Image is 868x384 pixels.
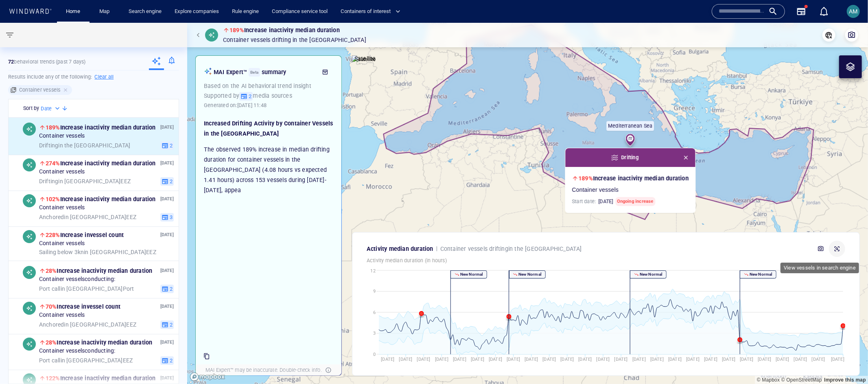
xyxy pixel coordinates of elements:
button: Compliance service tool [269,4,331,19]
h6: Start date: [572,197,656,206]
button: 2 [239,92,253,101]
span: Anchored [39,321,64,328]
div: Notification center [819,7,829,16]
span: AM [849,8,858,15]
tspan: [DATE] [812,357,825,362]
button: Home [60,4,86,19]
tspan: [DATE] [507,357,520,362]
h6: [DATE] [599,197,613,206]
p: [DATE] [160,160,174,167]
span: Port call [39,285,61,292]
span: Drifting [39,178,59,184]
div: Date [41,105,61,113]
button: 2 [160,356,174,365]
h6: Date [41,105,52,113]
span: 2 [168,178,173,185]
span: Increase in vessel count [46,232,124,238]
span: [DATE] 11:48 [237,102,267,108]
a: OpenStreetMap [781,377,822,383]
span: 28% [46,339,57,346]
span: 228% [46,232,60,238]
button: Containers of interest [337,4,407,19]
a: Map feedback [824,377,866,383]
span: Increase in vessel count [46,303,120,310]
span: Container vessels [39,204,85,212]
tspan: [DATE] [381,357,394,362]
span: 2 [168,321,173,329]
tspan: [DATE] [831,357,844,362]
span: 70% [46,303,57,310]
p: New Normal [639,272,663,277]
button: 2 [160,141,174,150]
p: Container vessels in the [GEOGRAPHIC_DATA] [440,244,582,254]
span: 2 [168,357,173,364]
span: Container vessels conducting: [39,348,116,355]
tspan: [DATE] [435,357,448,362]
span: in [GEOGRAPHIC_DATA] EEZ [39,321,136,329]
span: 189% [46,124,60,131]
span: 102% [46,196,60,202]
span: in [GEOGRAPHIC_DATA] EEZ [39,357,133,364]
h6: Sort by [23,104,39,112]
tspan: [DATE] [399,357,413,362]
span: Container vessels [39,169,85,176]
h6: Clear all [94,73,114,81]
div: Beta [249,68,260,77]
p: [DATE] [160,303,174,311]
a: Search engine [125,4,165,19]
tspan: [DATE] [579,357,592,362]
p: [DATE] [160,339,174,347]
tspan: [DATE] [471,357,484,362]
span: Increase in activity median duration [579,175,689,182]
tspan: 0 [373,352,376,357]
span: 189% [230,27,244,33]
h2: Increased Drifting Activity by Container Vessels in the [GEOGRAPHIC_DATA] [204,118,333,139]
a: Rule engine [229,4,262,19]
tspan: [DATE] [776,357,789,362]
tspan: 6 [373,310,376,315]
p: Supported by media sources [204,91,333,101]
tspan: [DATE] [614,357,628,362]
p: Satellite [354,54,376,64]
div: MAI Expert™ may be inaccurate. Double-check info. [204,365,324,375]
span: Increase in activity median duration [46,268,153,274]
span: 274% [46,160,60,167]
span: Increase in activity median duration [46,160,156,167]
tspan: [DATE] [560,357,574,362]
span: Increase in activity median duration [46,124,156,131]
p: Container vessels in the [GEOGRAPHIC_DATA] [223,35,366,45]
p: MAI Expert™ summary [214,67,316,77]
span: 2 [168,285,173,293]
p: [DATE] [160,195,174,203]
tspan: 3 [373,331,376,336]
tspan: [DATE] [740,357,753,362]
span: Increase in activity median duration [230,27,340,33]
tspan: [DATE] [632,357,646,362]
tspan: [DATE] [686,357,700,362]
span: Anchored [39,214,64,220]
p: New Normal [459,272,483,277]
tspan: [DATE] [668,357,682,362]
tspan: [DATE] [794,357,807,362]
div: Container vessels [8,85,72,95]
tspan: 12 [371,268,376,274]
span: 2 [247,93,251,100]
tspan: 9 [373,289,376,294]
span: 2 [168,142,173,149]
p: The observed 189% increase in median drifting duration for container vessels in the [GEOGRAPHIC_D... [204,145,333,195]
p: Activity median duration [367,244,433,254]
a: Home [63,4,84,19]
span: Drifting [489,246,508,252]
button: Map [93,4,119,19]
button: AM [845,3,861,20]
span: Container vessels conducting: [39,276,116,283]
h6: Container vessels [19,86,60,94]
a: Mapbox logo [190,372,225,382]
tspan: [DATE] [704,357,717,362]
p: behavioral trends (Past 7 days) [8,58,86,66]
span: 189% [579,175,593,182]
tspan: [DATE] [489,357,502,362]
p: Generated on: [204,101,267,110]
span: 3 [168,214,173,221]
